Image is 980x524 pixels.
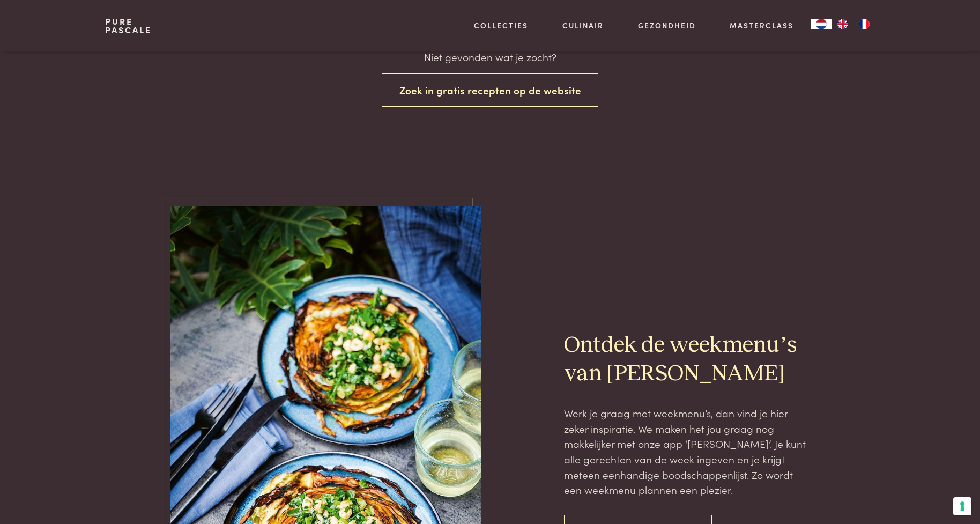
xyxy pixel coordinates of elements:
[811,19,875,29] aside: Language selected: Nederlands
[564,331,810,388] h2: Ontdek de weekmenu’s van [PERSON_NAME]
[730,20,793,31] a: Masterclass
[811,19,832,29] a: NL
[562,20,604,31] a: Culinair
[564,405,810,498] p: Werk je graag met weekmenu’s, dan vind je hier zeker inspiratie. We maken het jou graag nog makke...
[832,19,875,29] ul: Language list
[638,20,696,31] a: Gezondheid
[832,19,853,29] a: EN
[424,49,556,65] p: Niet gevonden wat je zocht?
[811,19,832,29] div: Language
[105,17,152,34] a: PurePascale
[382,73,599,107] button: Zoek in gratis recepten op de website
[474,20,528,31] a: Collecties
[953,497,971,515] button: Uw voorkeuren voor toestemming voor trackingtechnologieën
[853,19,875,29] a: FR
